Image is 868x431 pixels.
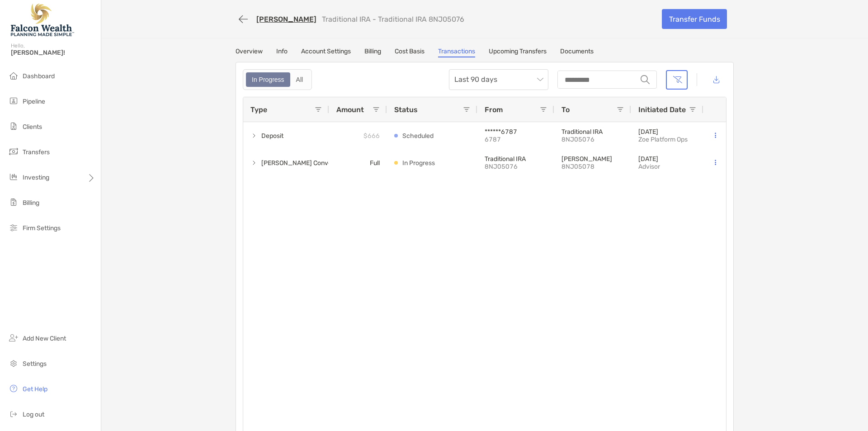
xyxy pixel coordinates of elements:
[8,171,19,182] img: investing icon
[8,358,19,369] img: settings icon
[402,157,435,169] p: In Progress
[561,128,624,136] p: Traditional IRA
[243,69,312,90] div: segmented control
[638,128,688,136] p: [DATE]
[23,199,39,207] span: Billing
[23,360,47,368] span: Settings
[8,222,19,233] img: firm-settings icon
[438,47,475,57] a: Transactions
[276,47,288,57] a: Info
[11,4,74,36] img: Falcon Wealth Planning Logo
[23,385,47,393] span: Get Help
[23,148,50,156] span: Transfers
[23,72,55,80] span: Dashboard
[561,105,570,114] span: To
[485,155,547,163] p: Traditional IRA
[489,47,547,57] a: Upcoming Transfers
[8,146,19,157] img: transfers icon
[247,73,289,86] div: In Progress
[8,121,19,132] img: clients icon
[560,47,594,57] a: Documents
[329,149,387,176] div: Full
[364,47,381,57] a: Billing
[395,47,425,57] a: Cost Basis
[322,15,464,24] p: Traditional IRA - Traditional IRA 8NJ05076
[23,411,44,418] span: Log out
[261,128,283,143] span: Deposit
[8,383,19,394] img: get-help icon
[261,156,346,171] span: [PERSON_NAME] Conversion
[394,105,418,114] span: Status
[666,70,688,90] button: Clear filters
[8,408,19,419] img: logout icon
[8,70,19,81] img: dashboard icon
[662,9,727,29] a: Transfer Funds
[8,332,19,343] img: add_new_client icon
[485,136,547,143] p: 6787
[291,73,308,86] div: All
[363,130,380,142] p: $666
[256,15,316,24] a: [PERSON_NAME]
[638,155,660,163] p: [DATE]
[23,174,49,181] span: Investing
[23,335,66,342] span: Add New Client
[402,130,434,142] p: Scheduled
[561,136,624,143] p: 8NJ05076
[561,163,624,171] p: 8NJ05078
[638,163,660,171] p: advisor
[485,105,503,114] span: From
[641,75,650,84] img: input icon
[638,105,686,114] span: Initiated Date
[561,155,624,163] p: Roth IRA
[485,163,547,171] p: 8NJ05076
[336,105,364,114] span: Amount
[23,123,42,131] span: Clients
[8,95,19,106] img: pipeline icon
[250,105,267,114] span: Type
[454,70,543,90] span: Last 90 days
[638,136,688,143] p: zoe_platform_ops
[236,47,263,57] a: Overview
[301,47,351,57] a: Account Settings
[23,224,61,232] span: Firm Settings
[8,197,19,208] img: billing icon
[23,98,45,105] span: Pipeline
[11,49,95,57] span: [PERSON_NAME]!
